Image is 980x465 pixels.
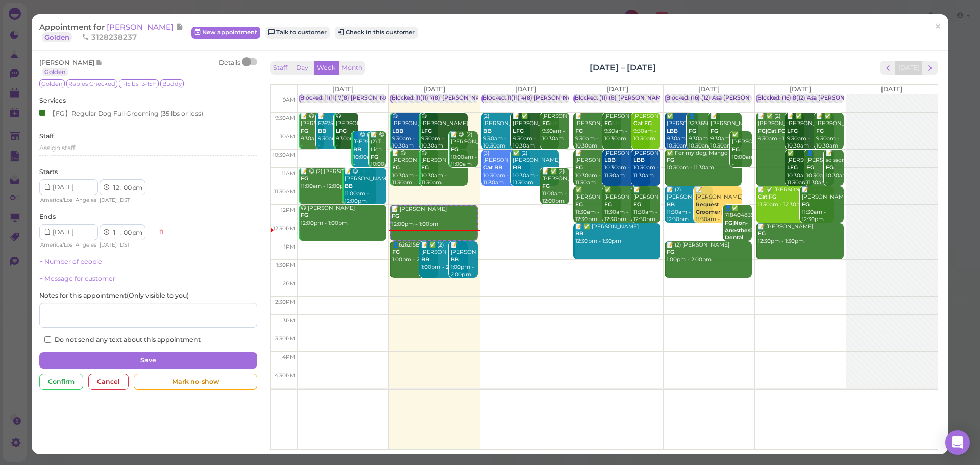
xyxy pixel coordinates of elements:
[666,113,698,150] div: ✅ [PERSON_NAME] 9:30am - 10:30am
[695,186,742,231] div: 📝 [PERSON_NAME] 11:30am - 12:30pm
[787,113,834,150] div: 📝 ✅ [PERSON_NAME] 9:30am - 10:30am
[758,193,776,200] b: Cat FG
[787,164,798,171] b: LFG
[300,205,386,227] div: 😋 [PERSON_NAME] 12:00pm - 1:00pm
[391,113,438,150] div: 😋 [PERSON_NAME] 9:30am - 10:30am
[275,372,295,379] span: 4:30pm
[66,79,117,88] span: Rabies Checked
[757,223,844,246] div: 📝 [PERSON_NAME] 12:30pm - 1:30pm
[806,164,814,171] b: FG
[40,197,96,203] span: America/Los_Angeles
[275,299,295,305] span: 2:30pm
[39,291,189,300] label: Notes for this appointment ( Only visible to you )
[120,241,130,248] span: DST
[667,157,674,163] b: FG
[922,61,938,75] button: next
[191,27,260,39] a: New appointment
[335,113,359,158] div: 😋 [PERSON_NAME] 9:30am - 10:30am
[666,94,863,102] div: Blocked: (16) (12) Asa [PERSON_NAME] [PERSON_NAME] • Appointment
[353,131,376,176] div: 👤😋 (2) [PERSON_NAME] 10:00am - 11:00am
[119,79,159,88] span: 1-15lbs 13-15H
[666,186,713,224] div: 📝 (2) [PERSON_NAME] 11:30am - 12:30pm
[451,256,459,263] b: BB
[42,68,68,76] a: Golden
[575,128,583,134] b: FG
[515,85,536,93] span: [DATE]
[633,150,660,180] div: [PERSON_NAME] 10:30am - 11:30am
[666,150,742,172] div: ✅ For my dog, Mango 10:30am - 11:30am
[344,168,386,205] div: 📝 😋 [PERSON_NAME] 11:00am - 12:00pm
[698,85,720,93] span: [DATE]
[802,201,810,208] b: FG
[274,188,295,195] span: 11:30am
[513,164,521,171] b: BB
[935,19,941,34] span: ×
[483,113,530,150] div: (2) [PERSON_NAME] 9:30am - 10:30am
[450,131,478,168] div: 📝 😋 (2) [PERSON_NAME] 10:00am - 11:00am
[542,113,569,143] div: [PERSON_NAME] 9:30am - 10:30am
[575,94,707,102] div: Blocked: (11) (8) [PERSON_NAME] • Appointment
[176,22,183,32] span: Note
[39,258,102,265] a: + Number of people
[604,157,616,163] b: LBB
[451,146,458,153] b: FG
[575,230,583,237] b: BB
[512,113,559,150] div: 📝 ✅ [PERSON_NAME] 9:30am - 10:30am
[276,262,295,268] span: 1:30pm
[134,374,257,390] div: Mark no-show
[801,186,844,224] div: 📝 [PERSON_NAME] 11:30am - 12:30pm
[542,120,550,127] b: FG
[370,131,386,184] div: 📝 😋 (2) Tu Lien 10:00am - 11:00am
[421,113,468,150] div: 😋 [PERSON_NAME] 9:30am - 10:30am
[300,113,324,158] div: 📝 😋 [PERSON_NAME] 9:30am - 10:30am
[107,22,176,32] span: [PERSON_NAME]
[39,132,54,141] label: Staff
[575,186,622,224] div: ✅ [PERSON_NAME] 11:30am - 12:30pm
[696,201,729,215] b: Request Groomer|FG
[633,157,645,163] b: LBB
[667,201,675,208] b: BB
[301,175,308,182] b: FG
[88,374,129,390] div: Cancel
[290,61,314,75] button: Day
[787,150,814,187] div: ✅ [PERSON_NAME] 10:30am - 11:30am
[787,128,798,134] b: LFG
[42,32,72,42] a: Golden
[542,183,550,189] b: FG
[421,256,429,263] b: BB
[39,352,257,369] button: Save
[575,164,583,171] b: FG
[391,150,438,187] div: 📝 😋 [PERSON_NAME] 10:30am - 11:30am
[667,128,678,134] b: LBB
[96,59,103,66] span: Note
[301,212,308,218] b: FG
[273,225,295,232] span: 12:30pm
[39,195,153,205] div: | |
[371,154,378,160] b: FG
[273,152,295,158] span: 10:30am
[757,186,834,209] div: 📝 ✅ [PERSON_NAME] 11:30am - 12:30pm
[424,85,445,93] span: [DATE]
[483,164,502,171] b: Cat BB
[542,168,569,205] div: 📝 ✅ (2) [PERSON_NAME] 11:00am - 12:00pm
[39,79,65,88] span: Golden
[392,164,400,171] b: FG
[39,22,186,42] div: Appointment for
[391,94,531,102] div: Blocked: 11(11) 7(8) [PERSON_NAME] • Appointment
[100,241,117,248] span: [DATE]
[100,197,117,203] span: [DATE]
[265,27,330,39] a: Talk to customer
[39,59,96,66] span: [PERSON_NAME]
[816,113,843,150] div: 📝 ✅ [PERSON_NAME] 9:30am - 10:30am
[421,150,468,187] div: 😋 [PERSON_NAME] 10:30am - 11:30am
[928,15,947,39] a: ×
[604,113,651,143] div: [PERSON_NAME] 9:30am - 10:30am
[633,186,660,224] div: 📝 [PERSON_NAME] 11:30am - 12:30pm
[283,96,295,103] span: 9am
[575,223,661,246] div: 📝 ✅ [PERSON_NAME] 12:30pm - 1:30pm
[724,205,752,265] div: 👤✅ 7184048393 12:00pm - 1:00pm
[450,241,478,279] div: 📝 [PERSON_NAME] 1:00pm - 2:00pm
[39,22,183,42] a: [PERSON_NAME] Golden
[575,113,622,150] div: 📝 [PERSON_NAME] 9:30am - 10:30am
[336,128,347,134] b: LFG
